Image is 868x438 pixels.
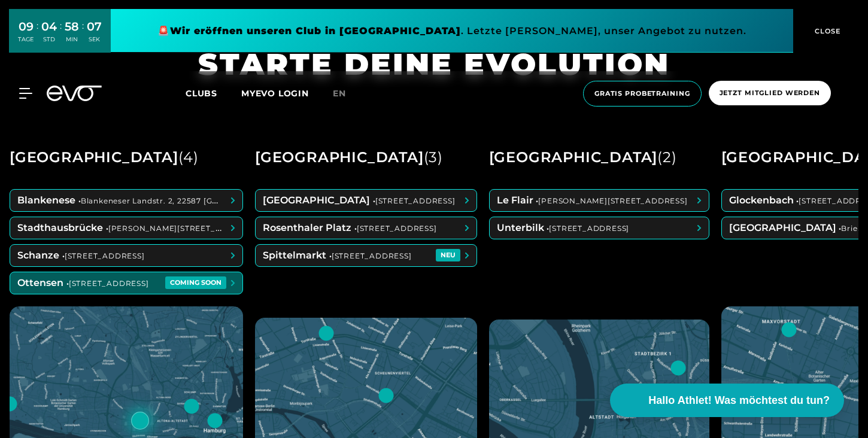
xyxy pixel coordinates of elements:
span: Jetzt Mitglied werden [720,88,820,98]
div: : [60,19,62,51]
div: [GEOGRAPHIC_DATA] [489,144,677,171]
span: Gratis Probetraining [594,89,690,99]
a: Jetzt Mitglied werden [705,81,834,107]
button: CLOSE [793,9,859,53]
span: en [333,88,346,99]
div: MIN [65,35,79,44]
span: ( 4 ) [178,148,199,166]
div: STD [41,35,57,44]
div: [GEOGRAPHIC_DATA] [10,144,199,171]
span: Hallo Athlet! Was möchtest du tun? [648,393,830,409]
div: [GEOGRAPHIC_DATA] [255,144,443,171]
a: Gratis Probetraining [579,81,705,107]
div: 09 [18,18,34,35]
div: 07 [87,18,102,35]
div: : [82,19,84,51]
div: SEK [87,35,102,44]
a: Clubs [186,87,241,99]
div: 04 [41,18,57,35]
button: Hallo Athlet! Was möchtest du tun? [610,384,844,417]
div: 58 [65,18,79,35]
a: en [333,87,360,101]
div: TAGE [18,35,34,44]
span: Clubs [186,88,217,99]
div: : [37,19,38,51]
span: CLOSE [812,26,841,36]
span: ( 3 ) [424,148,443,166]
a: MYEVO LOGIN [241,88,309,99]
span: ( 2 ) [657,148,676,166]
